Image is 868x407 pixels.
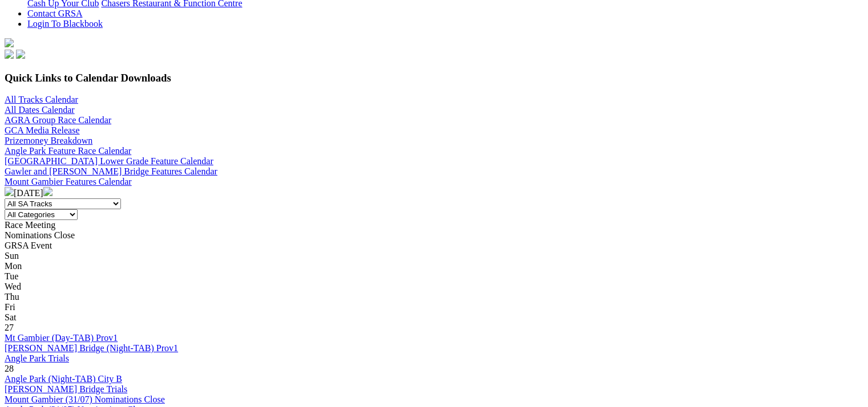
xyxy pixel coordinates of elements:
a: Gawler and [PERSON_NAME] Bridge Features Calendar [5,166,217,176]
div: [DATE] [5,187,863,198]
div: Mon [5,261,863,271]
div: Race Meeting [5,220,863,230]
img: facebook.svg [5,50,14,59]
div: Fri [5,302,863,312]
a: [GEOGRAPHIC_DATA] Lower Grade Feature Calendar [5,156,213,166]
a: All Tracks Calendar [5,95,78,104]
a: Contact GRSA [27,9,82,18]
div: GRSA Event [5,241,863,251]
div: Nominations Close [5,230,863,241]
a: Mount Gambier Features Calendar [5,177,132,186]
a: Angle Park (Night-TAB) City B [5,374,122,384]
img: chevron-left-pager-white.svg [5,187,14,196]
div: Tue [5,271,863,282]
img: logo-grsa-white.png [5,38,14,47]
a: AGRA Group Race Calendar [5,115,111,125]
div: Thu [5,292,863,302]
div: Sun [5,251,863,261]
a: Angle Park Feature Race Calendar [5,146,131,156]
h3: Quick Links to Calendar Downloads [5,72,863,84]
a: GCA Media Release [5,125,80,135]
span: 27 [5,323,14,332]
div: Sat [5,312,863,323]
img: twitter.svg [16,50,25,59]
div: Wed [5,282,863,292]
img: chevron-right-pager-white.svg [43,187,53,196]
a: All Dates Calendar [5,105,75,115]
a: [PERSON_NAME] Bridge Trials [5,384,127,394]
a: Login To Blackbook [27,19,103,29]
a: Mount Gambier (31/07) Nominations Close [5,394,165,404]
a: Prizemoney Breakdown [5,136,92,145]
span: 28 [5,364,14,373]
a: Mt Gambier (Day-TAB) Prov1 [5,333,118,343]
a: [PERSON_NAME] Bridge (Night-TAB) Prov1 [5,343,178,353]
a: Angle Park Trials [5,353,69,363]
